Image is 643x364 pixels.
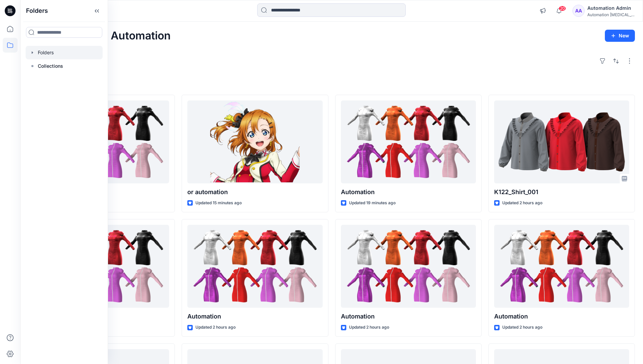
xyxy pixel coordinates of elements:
[187,100,322,184] a: or automation
[38,62,63,70] p: Collections
[349,324,389,331] p: Updated 2 hours ago
[187,187,322,197] p: or automation
[502,324,542,331] p: Updated 2 hours ago
[341,187,476,197] p: Automation
[502,200,542,207] p: Updated 2 hours ago
[494,225,629,308] a: Automation
[195,200,242,207] p: Updated 15 minutes ago
[341,312,476,321] p: Automation
[587,12,635,17] div: Automation [MEDICAL_DATA]...
[195,324,236,331] p: Updated 2 hours ago
[494,187,629,197] p: K122_Shirt_001
[341,225,476,308] a: Automation
[28,80,635,88] h4: Styles
[494,100,629,184] a: K122_Shirt_001
[187,225,322,308] a: Automation
[187,312,322,321] p: Automation
[605,30,635,42] button: New
[341,100,476,184] a: Automation
[559,6,566,11] span: 20
[349,200,396,207] p: Updated 19 minutes ago
[587,4,635,12] div: Automation Admin
[494,312,629,321] p: Automation
[572,5,585,17] div: AA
